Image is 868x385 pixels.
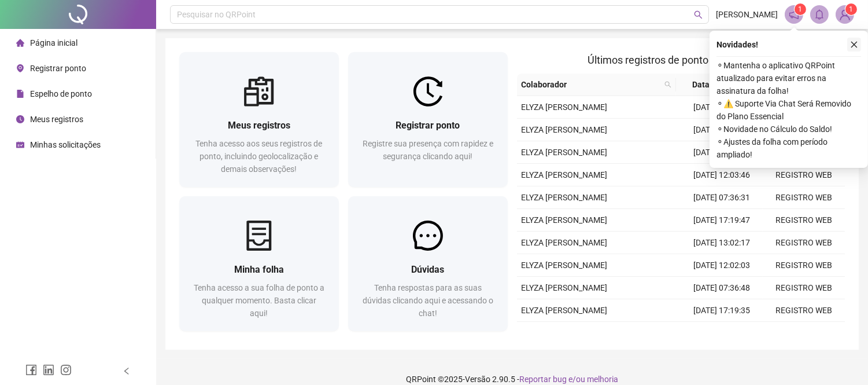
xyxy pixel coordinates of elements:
span: Data/Hora [681,78,742,91]
span: Tenha acesso aos seus registros de ponto, incluindo geolocalização e demais observações! [195,139,322,174]
td: REGISTRO WEB [763,277,845,299]
span: ELYZA [PERSON_NAME] [522,215,608,225]
span: ELYZA [PERSON_NAME] [522,125,608,134]
span: Página inicial [30,38,77,47]
span: [PERSON_NAME] [716,8,778,21]
span: bell [814,9,825,20]
span: ⚬ ⚠️ Suporte Via Chat Será Removido do Plano Essencial [716,97,861,123]
span: Dúvidas [411,264,444,275]
span: search [694,10,703,19]
span: search [664,81,671,88]
span: environment [16,64,24,72]
sup: 1 [795,3,806,15]
a: DúvidasTenha respostas para as suas dúvidas clicando aqui e acessando o chat! [348,196,508,331]
span: Registrar ponto [30,64,86,73]
td: [DATE] 12:02:03 [681,254,763,277]
th: Data/Hora [676,74,756,96]
span: ELYZA [PERSON_NAME] [522,170,608,179]
td: REGISTRO WEB [763,232,845,254]
td: [DATE] 13:02:17 [681,232,763,254]
span: ⚬ Mantenha o aplicativo QRPoint atualizado para evitar erros na assinatura da folha! [716,59,861,97]
span: ELYZA [PERSON_NAME] [522,148,608,157]
td: [DATE] 07:36:48 [681,277,763,299]
span: Espelho de ponto [30,89,92,98]
span: ⚬ Ajustes da folha com período ampliado! [716,135,861,161]
td: [DATE] 13:03:07 [681,141,763,164]
a: Meus registrosTenha acesso aos seus registros de ponto, incluindo geolocalização e demais observa... [179,52,339,187]
sup: Atualize o seu contato no menu Meus Dados [845,3,857,15]
td: [DATE] 17:19:47 [681,209,763,232]
span: Últimos registros de ponto sincronizados [588,54,774,66]
span: ELYZA [PERSON_NAME] [522,193,608,202]
span: file [16,90,24,98]
span: search [662,76,674,93]
span: facebook [25,364,37,376]
span: ELYZA [PERSON_NAME] [522,261,608,270]
span: Tenha acesso a sua folha de ponto a qualquer momento. Basta clicar aqui! [194,283,324,318]
span: Tenha respostas para as suas dúvidas clicando aqui e acessando o chat! [363,283,493,318]
span: Versão [465,375,490,384]
span: Minhas solicitações [30,140,101,149]
img: 88946 [836,6,854,23]
td: REGISTRO WEB [763,209,845,232]
span: Registrar ponto [396,120,460,131]
span: Colaborador [522,78,660,91]
span: notification [789,9,799,20]
span: ELYZA [PERSON_NAME] [522,238,608,247]
span: Registre sua presença com rapidez e segurança clicando aqui! [363,139,493,161]
td: [DATE] 17:18:04 [681,119,763,141]
td: [DATE] 07:38:29 [681,96,763,119]
span: left [123,367,131,375]
span: 1 [799,5,803,13]
td: [DATE] 17:19:35 [681,299,763,322]
span: Minha folha [234,264,284,275]
td: REGISTRO WEB [763,299,845,322]
span: home [16,39,24,47]
td: REGISTRO WEB [763,322,845,344]
td: REGISTRO WEB [763,186,845,209]
td: [DATE] 07:36:31 [681,186,763,209]
td: REGISTRO WEB [763,254,845,277]
span: Meus registros [30,115,83,124]
span: Meus registros [228,120,290,131]
span: Reportar bug e/ou melhoria [519,375,618,384]
span: schedule [16,141,24,149]
a: Registrar pontoRegistre sua presença com rapidez e segurança clicando aqui! [348,52,508,187]
span: instagram [60,364,72,376]
span: Novidades ! [716,38,758,51]
span: ELYZA [PERSON_NAME] [522,306,608,315]
td: REGISTRO WEB [763,164,845,186]
span: ⚬ Novidade no Cálculo do Saldo! [716,123,861,135]
a: Minha folhaTenha acesso a sua folha de ponto a qualquer momento. Basta clicar aqui! [179,196,339,331]
td: [DATE] 13:01:10 [681,322,763,344]
span: close [850,41,858,49]
span: linkedin [43,364,54,376]
span: ELYZA [PERSON_NAME] [522,102,608,112]
span: ELYZA [PERSON_NAME] [522,283,608,292]
span: 1 [849,5,854,13]
span: clock-circle [16,115,24,123]
td: [DATE] 12:03:46 [681,164,763,186]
